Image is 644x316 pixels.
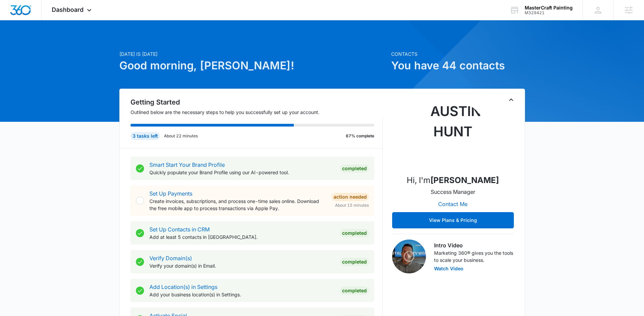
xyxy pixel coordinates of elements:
p: Contacts [391,50,525,58]
div: account id [525,10,573,15]
div: account name [525,5,573,10]
button: Watch Video [434,266,463,271]
div: Completed [340,164,369,173]
p: Hi, I'm [407,174,499,186]
p: [DATE] is [DATE] [119,50,387,58]
p: Success Manager [431,188,475,196]
h1: You have 44 contacts [391,58,525,74]
div: 3 tasks left [130,132,160,140]
span: About 15 minutes [335,202,369,208]
div: Completed [340,287,369,295]
p: Quickly populate your Brand Profile using our AI-powered tool. [149,169,335,176]
p: 67% complete [346,133,374,139]
p: Verify your domain(s) in Email. [149,262,335,269]
a: Smart Start Your Brand Profile [149,161,225,168]
strong: [PERSON_NAME] [430,175,499,185]
a: Set Up Payments [149,190,192,197]
div: Completed [340,258,369,266]
button: Toggle Collapse [507,96,515,104]
img: Austin Hunt [419,101,487,169]
h1: Good morning, [PERSON_NAME]! [119,58,387,74]
p: Create invoices, subscriptions, and process one-time sales online. Download the free mobile app t... [149,198,326,212]
p: Marketing 360® gives you the tools to scale your business. [434,249,514,264]
p: Add your business location(s) in Settings. [149,291,335,298]
button: View Plans & Pricing [392,212,514,228]
h3: Intro Video [434,241,514,249]
div: Completed [340,229,369,237]
span: Dashboard [52,6,84,13]
a: Verify Domain(s) [149,255,192,262]
a: Add Location(s) in Settings [149,284,217,290]
p: About 22 minutes [164,133,198,139]
img: Intro Video [392,240,426,273]
a: Set Up Contacts in CRM [149,226,210,233]
div: Action Needed [332,193,369,201]
button: Contact Me [431,196,474,212]
p: Add at least 5 contacts in [GEOGRAPHIC_DATA]. [149,233,335,241]
h2: Getting Started [130,97,383,107]
p: Outlined below are the necessary steps to help you successfully set up your account. [130,109,383,116]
